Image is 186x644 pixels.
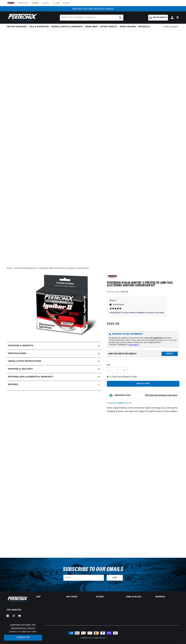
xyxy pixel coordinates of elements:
[53,7,133,10] div: 1 of 2
[99,24,118,30] summary: Battery Products
[7,267,179,270] nav: breadcrumbs
[7,25,27,28] span: Ignition Conversions
[107,381,179,387] button: Add to cart
[14,267,89,270] a: PerTronix 91563B Ignitor® II Prestolite (IBM 7021) Electronic Ignition Conversion Kit
[66,596,90,598] summary: Help Center
[50,24,84,30] summary: Headers, Exhausts & Components
[107,282,179,287] h1: PerTronix 91563B Ignitor® II Prestolite (IBM 7021) Electronic Ignition Conversion Kit
[84,24,99,30] summary: Engine Swaps
[4,624,42,630] h3: Shipping Outside the [GEOGRAPHIC_DATA]?
[7,350,102,358] summary: Specifications
[148,15,168,21] a: Add my vehicle
[107,575,123,581] button: Subscribe
[60,15,123,21] input: Search Part #, Category or Keyword
[107,375,179,379] p: In-Stock and Ready to Ship
[109,337,177,346] p: All Electronic Ignition Conversion Kits are ground kits unless otherwise noted. If you need a 6-v...
[4,630,42,633] p: Contact us to place your order.
[145,394,177,396] strong: What does this emissions code mean?
[163,25,178,28] span: Product Support
[156,596,179,598] summary: Resources
[7,381,102,389] summary: Reviews
[153,16,167,19] span: Add my vehicle
[8,367,33,371] h2: Shipping & Delivery
[118,24,137,30] summary: Spark Plug Wires
[7,24,28,30] summary: Ignition Conversions
[7,275,102,337] media-gallery: Gallery Viewer
[8,360,41,363] h2: Installation instructions
[100,25,117,28] span: Battery Products
[28,24,50,30] summary: Coils & Distributors
[108,353,137,355] div: Does This part fit My vehicle?
[107,402,131,404] p: C.A.R.B. EO Number: D-57-22
[7,342,102,350] summary: Features & Benefits
[133,6,139,11] button: Translation missing: en.sections.announcements.next_announcement
[8,352,26,355] h2: Specifications
[96,596,120,598] summary: Account
[29,25,49,28] span: Coils & Distributors
[63,575,104,581] input: Email
[114,394,131,396] strong: EMISSIONS CODE
[85,25,98,28] span: Engine Swaps
[120,25,136,28] span: Spark Plug Wires
[129,344,137,346] a: message
[139,25,150,28] span: Motorcycle
[53,7,133,10] div: Announcement
[7,373,102,381] summary: Returns, Replacements & Warranty
[80,637,92,639] small: © 2025 .
[117,15,123,21] button: search button
[107,364,179,366] label: QTY
[114,394,177,397] button: EMISSIONS CODEWhat does this emissions code mean?
[109,333,177,335] h6: Important Voltage Information
[146,337,161,339] strong: 12-volt negative
[7,358,102,365] summary: Installation instructions
[126,596,150,598] summary: Terms & policies
[7,13,37,22] img: Pertronix
[72,8,114,10] a: SHOP BEST SELLING IGNITION & EXHAUST
[113,303,124,306] span: Verified Buyer
[7,596,28,602] img: Pertronix
[110,312,164,314] p: Worked great, loved the detailed installation instructions and videos
[163,24,179,30] summary: Product Support
[110,299,164,303] p: River J.
[107,290,179,294] div: Part Number:
[36,596,60,598] summary: Shop
[93,637,106,639] small: All rights reserved.
[63,567,123,572] h3: Subscribe to our emails
[7,267,12,270] a: Home
[85,637,92,639] a: PerTronix
[162,352,178,356] button: Verify
[107,321,119,326] span: $223.30
[8,383,18,386] h2: Reviews
[8,344,33,348] h2: Features & Benefits
[51,25,83,28] span: Headers, Exhausts & Components
[137,24,151,30] summary: Motorcycle
[121,291,128,293] strong: 91563B
[4,635,42,641] a: Contact Us
[8,375,53,379] h2: Returns, Replacements & Warranty
[47,6,53,11] button: Translation missing: en.sections.announcements.previous_announcement
[7,609,28,611] p: Stay Connected
[7,365,102,373] summary: Shipping & Delivery
[107,275,179,450] div: Note: Imperfections in the red and/or black wire may occur during the molding process, but does n...
[109,393,113,398] img: Emissions code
